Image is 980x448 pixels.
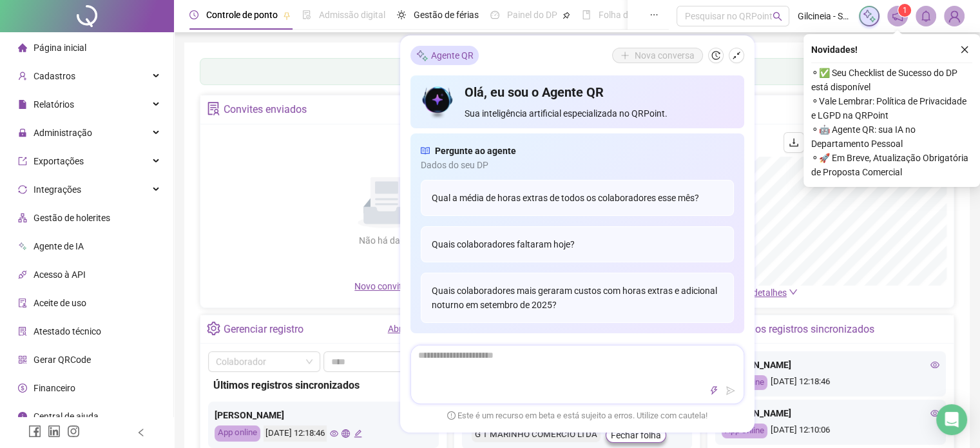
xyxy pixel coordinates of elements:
div: [DATE] 12:18:46 [264,425,327,442]
img: sparkle-icon.fc2bf0ac1784a2077858766a79e2daf3.svg [416,48,428,62]
span: bell [920,10,932,22]
div: [PERSON_NAME] [722,406,939,420]
span: pushpin [562,12,570,19]
span: lock [18,128,27,137]
span: close [960,45,969,54]
div: [DATE] 12:18:46 [722,375,939,390]
span: ⚬ 🚀 Em Breve, Atualização Obrigatória de Proposta Comercial [811,151,972,179]
div: G T MARINHO COMERCIO LTDA [472,427,600,442]
span: Novo convite [354,281,419,291]
span: Admissão digital [319,10,385,20]
div: Qual a média de horas extras de todos os colaboradores esse mês? [421,180,734,216]
span: apartment [18,213,27,222]
span: 1 [903,6,907,15]
div: Quais colaboradores faltaram hoje? [421,226,734,262]
span: thunderbolt [709,386,718,395]
div: [DATE] 12:10:06 [722,424,939,438]
img: icon [421,83,455,121]
span: Exportações [34,156,84,166]
span: solution [18,327,27,336]
span: pushpin [283,12,291,19]
div: Convites enviados [224,99,307,121]
a: Ver detalhes down [737,287,798,298]
span: history [711,51,720,60]
span: eye [930,360,939,369]
span: down [789,287,798,297]
span: search [773,12,782,21]
div: App online [215,425,260,442]
span: Cadastros [34,71,75,81]
div: Não há dados [327,233,446,248]
span: Atestado técnico [34,326,101,336]
span: exclamation-circle [447,411,456,419]
span: home [18,43,27,52]
span: read [421,144,430,158]
span: Painel do DP [507,10,557,20]
span: left [137,428,146,437]
div: Gerenciar registro [224,318,303,340]
h4: Olá, eu sou o Agente QR [465,83,733,101]
span: audit [18,298,27,307]
div: Últimos registros sincronizados [213,377,434,393]
sup: 1 [898,4,911,17]
button: send [723,383,738,398]
span: Relatórios [34,99,74,110]
span: Integrações [34,184,81,195]
img: sparkle-icon.fc2bf0ac1784a2077858766a79e2daf3.svg [862,9,876,23]
button: thunderbolt [706,383,722,398]
span: file-done [302,10,311,19]
span: Novidades ! [811,43,858,57]
span: Fechar folha [611,428,661,442]
div: Últimos registros sincronizados [731,318,874,340]
div: Open Intercom Messenger [936,404,967,435]
span: Gerar QRCode [34,355,91,365]
span: download [789,137,799,148]
span: sun [397,10,406,19]
span: dashboard [490,10,499,19]
span: edit [354,429,362,438]
span: ⚬ Vale Lembrar: Política de Privacidade e LGPD na QRPoint [811,94,972,122]
span: Central de ajuda [34,411,99,422]
span: Este é um recurso em beta e está sujeito a erros. Utilize com cautela! [447,409,707,422]
span: setting [207,322,220,335]
span: Gestão de férias [414,10,479,20]
span: Aceite de uso [34,298,86,308]
span: api [18,270,27,279]
span: qrcode [18,355,27,364]
div: [PERSON_NAME] [722,358,939,372]
span: export [18,157,27,166]
span: Financeiro [34,383,75,393]
span: Agente de IA [34,241,84,251]
span: Controle de ponto [206,10,278,20]
span: linkedin [48,425,61,438]
span: Sua inteligência artificial especializada no QRPoint. [465,106,733,121]
span: sync [18,185,27,194]
span: Gestão de holerites [34,213,110,223]
span: book [582,10,591,19]
span: shrink [732,51,741,60]
span: eye [330,429,338,438]
span: dollar [18,384,27,393]
span: ⚬ 🤖 Agente QR: sua IA no Departamento Pessoal [811,122,972,151]
span: global [341,429,350,438]
span: solution [207,102,220,115]
span: Ver detalhes [737,287,787,298]
span: Gilcineia - Shoes store [797,9,851,23]
div: Quais colaboradores mais geraram custos com horas extras e adicional noturno em setembro de 2025? [421,273,734,323]
span: instagram [67,425,80,438]
span: user-add [18,72,27,81]
img: 78913 [945,6,964,26]
span: info-circle [18,412,27,421]
div: Agente QR [410,46,479,65]
span: eye [930,409,939,418]
span: notification [892,10,903,22]
span: Página inicial [34,43,86,53]
span: Administração [34,128,92,138]
button: Nova conversa [612,48,703,63]
span: file [18,100,27,109]
div: [PERSON_NAME] [215,408,432,422]
span: clock-circle [189,10,198,19]
a: Abrir registro [388,324,440,334]
span: Folha de pagamento [599,10,681,20]
span: Dados do seu DP [421,158,734,172]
